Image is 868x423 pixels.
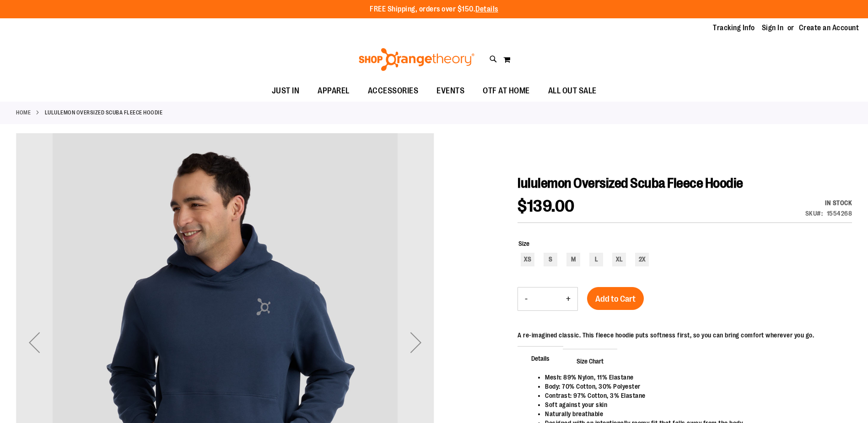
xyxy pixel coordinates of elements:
[318,81,350,101] span: APPAREL
[518,175,743,191] span: lululemon Oversized Scuba Fleece Hoodie
[518,346,563,370] span: Details
[566,253,580,266] div: M
[534,288,559,310] input: Product quantity
[518,287,534,310] button: Decrease product quantity
[563,349,617,373] span: Size Chart
[548,81,597,101] span: ALL OUT SALE
[762,23,784,33] a: Sign In
[521,253,534,266] div: XS
[805,198,852,207] div: In stock
[544,253,557,266] div: S
[612,253,626,266] div: XL
[595,294,636,304] span: Add to Cart
[713,23,755,33] a: Tracking Info
[518,197,575,216] span: $139.00
[272,81,300,101] span: JUST IN
[475,5,498,13] a: Details
[545,391,843,400] li: Contrast: 97% Cotton, 3% Elastane
[357,48,476,71] img: Shop Orangetheory
[545,409,843,418] li: Naturally breathable
[805,210,823,217] strong: SKU
[827,209,852,218] div: 1554268
[589,253,603,266] div: L
[635,253,649,266] div: 2X
[545,373,843,382] li: Mesh: 89% Nylon, 11% Elastane
[559,287,577,310] button: Increase product quantity
[483,81,530,101] span: OTF AT HOME
[437,81,464,101] span: EVENTS
[45,108,163,117] strong: lululemon Oversized Scuba Fleece Hoodie
[799,23,859,33] a: Create an Account
[805,198,852,207] div: Availability
[16,108,31,117] a: Home
[545,400,843,409] li: Soft against your skin
[368,81,419,101] span: ACCESSORIES
[587,287,644,310] button: Add to Cart
[518,240,529,247] span: Size
[545,382,843,391] li: Body: 70% Cotton, 30% Polyester
[518,331,814,340] div: A re-imagined classic. This fleece hoodie puts softness first, so you can bring comfort wherever ...
[370,4,498,15] p: FREE Shipping, orders over $150.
